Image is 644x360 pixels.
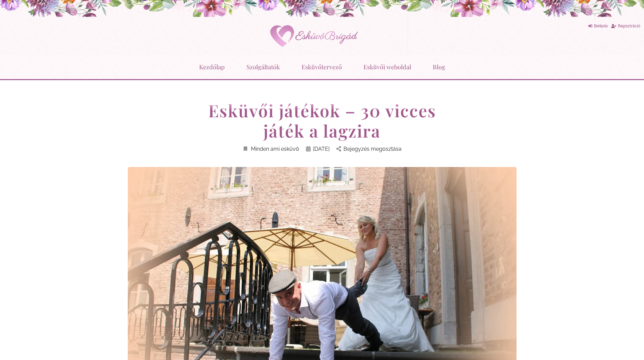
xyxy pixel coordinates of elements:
[246,58,280,76] a: Szolgáltatók
[363,58,411,76] a: Esküvői weboldal
[588,22,608,31] a: Belépés
[313,144,330,153] span: [DATE]
[3,58,641,76] nav: Menu
[433,58,445,76] a: Blog
[302,58,342,76] a: Esküvőtervező
[336,144,402,153] a: Bejegyzés megosztása
[199,58,225,76] a: Kezdőlap
[618,24,640,28] span: Regisztráció
[242,144,299,153] a: Minden ami esküvő
[611,22,640,31] a: Regisztráció
[594,24,608,28] span: Belépés
[194,100,451,141] h1: Esküvői játékok – 30 vicces játék a lagzira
